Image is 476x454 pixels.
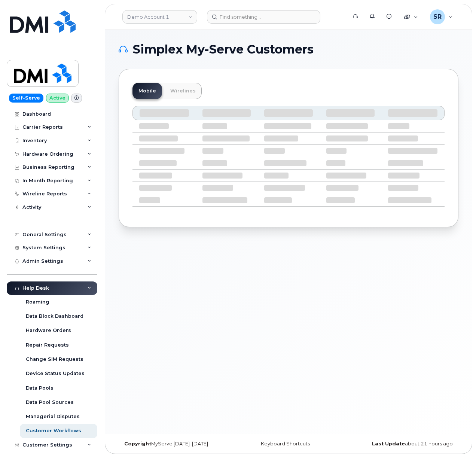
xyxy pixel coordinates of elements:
span: Simplex My-Serve Customers [133,44,314,55]
a: Wirelines [164,83,202,99]
div: MyServe [DATE]–[DATE] [119,441,232,447]
strong: Copyright [124,441,151,447]
a: Mobile [132,83,162,99]
strong: Last Update [372,441,405,447]
div: about 21 hours ago [345,441,458,447]
a: Keyboard Shortcuts [261,441,310,447]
